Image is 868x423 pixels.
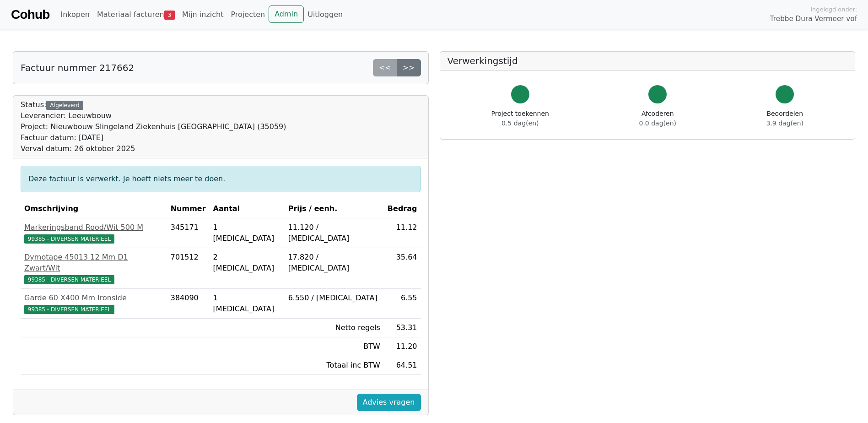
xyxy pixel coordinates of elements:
a: Projecten [227,5,269,24]
div: Verval datum: 26 oktober 2025 [21,143,286,154]
td: 701512 [167,248,210,289]
div: Beoordelen [766,109,803,128]
th: Prijs / eenh. [285,200,384,218]
div: 6.550 / [MEDICAL_DATA] [288,293,380,304]
th: Aantal [210,200,285,218]
span: 99385 - DIVERSEN MATERIEEL [24,275,114,284]
span: 99385 - DIVERSEN MATERIEEL [24,305,114,314]
td: 53.31 [384,319,421,337]
span: Trebbe Dura Vermeer vof [770,14,857,24]
td: 64.51 [384,356,421,375]
div: 1 [MEDICAL_DATA] [213,293,281,315]
a: Admin [269,5,304,23]
span: 0.0 dag(en) [639,119,676,127]
a: Cohub [11,4,49,26]
span: 0.5 dag(en) [501,119,539,127]
td: Totaal inc BTW [285,356,384,375]
div: Dymotape 45013 12 Mm D1 Zwart/Wit [24,252,163,274]
a: Mijn inzicht [178,5,227,24]
a: Markeringsband Rood/Wit 500 M99385 - DIVERSEN MATERIEEL [24,222,163,244]
td: 6.55 [384,289,421,319]
div: Leverancier: Leeuwbouw [21,110,286,121]
div: Markeringsband Rood/Wit 500 M [24,222,163,233]
a: Uitloggen [304,5,346,24]
a: Garde 60 X400 Mm Ironside99385 - DIVERSEN MATERIEEL [24,293,163,315]
td: 35.64 [384,248,421,289]
td: Netto regels [285,319,384,337]
div: Afcoderen [639,109,676,128]
td: 384090 [167,289,210,319]
th: Omschrijving [21,200,167,218]
div: 2 [MEDICAL_DATA] [213,252,281,274]
div: 17.820 / [MEDICAL_DATA] [288,252,380,274]
span: 3 [164,11,175,20]
a: Materiaal facturen3 [93,5,178,24]
div: Deze factuur is verwerkt. Je hoeft niets meer te doen. [21,166,421,192]
td: 11.12 [384,218,421,248]
a: >> [397,59,421,76]
a: Advies vragen [357,394,421,411]
a: Inkopen [57,5,93,24]
div: Afgeleverd [46,101,83,110]
td: BTW [285,337,384,356]
span: Ingelogd onder: [810,5,857,14]
div: Status: [21,99,286,154]
div: Factuur datum: [DATE] [21,132,286,143]
span: 3.9 dag(en) [766,119,803,127]
div: 1 [MEDICAL_DATA] [213,222,281,244]
td: 11.20 [384,337,421,356]
h5: Factuur nummer 217662 [21,62,134,73]
th: Nummer [167,200,210,218]
div: 11.120 / [MEDICAL_DATA] [288,222,380,244]
span: 99385 - DIVERSEN MATERIEEL [24,234,114,244]
th: Bedrag [384,200,421,218]
a: Dymotape 45013 12 Mm D1 Zwart/Wit99385 - DIVERSEN MATERIEEL [24,252,163,285]
div: Project: Nieuwbouw Slingeland Ziekenhuis [GEOGRAPHIC_DATA] (35059) [21,121,286,132]
td: 345171 [167,218,210,248]
div: Garde 60 X400 Mm Ironside [24,293,163,304]
div: Project toekennen [491,109,549,128]
h5: Verwerkingstijd [447,55,848,66]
